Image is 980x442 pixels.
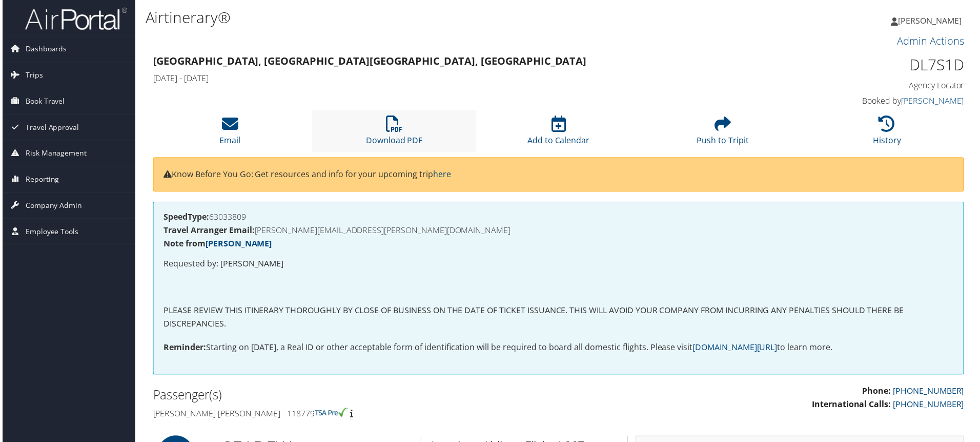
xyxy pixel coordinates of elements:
p: PLEASE REVIEW THIS ITINERARY THOROUGHLY BY CLOSE OF BUSINESS ON THE DATE OF TICKET ISSUANCE. THIS... [162,305,955,332]
h4: [PERSON_NAME][EMAIL_ADDRESS][PERSON_NAME][DOMAIN_NAME] [162,227,955,235]
a: [DOMAIN_NAME][URL] [693,343,779,354]
p: Requested by: [PERSON_NAME] [162,259,955,272]
h1: Airtinerary® [144,7,697,28]
h4: 63033809 [162,214,955,222]
h4: Booked by [774,95,966,107]
span: Trips [23,63,40,88]
span: Book Travel [23,89,63,114]
strong: Travel Arranger Email: [162,225,253,237]
span: Dashboards [23,36,65,62]
strong: International Calls: [813,400,893,412]
h2: Passenger(s) [151,388,551,406]
a: [PHONE_NUMBER] [895,400,966,412]
span: Company Admin [23,194,80,219]
span: Travel Approval [23,115,77,141]
strong: [GEOGRAPHIC_DATA], [GEOGRAPHIC_DATA] [GEOGRAPHIC_DATA], [GEOGRAPHIC_DATA] [151,54,587,68]
a: Push to Tripit [698,122,750,146]
p: Starting on [DATE], a Real ID or other acceptable form of identification will be required to boar... [162,342,955,356]
a: [PERSON_NAME] [204,239,271,250]
strong: Phone: [864,387,893,398]
a: History [875,122,903,146]
strong: Note from [162,239,271,250]
h1: DL7S1D [774,54,966,76]
h4: Agency Locator [774,80,966,91]
h4: [DATE] - [DATE] [151,73,759,84]
strong: Reminder: [162,343,205,354]
a: here [433,169,451,181]
span: Risk Management [23,141,85,167]
p: Know Before You Go: Get resources and info for your upcoming trip [162,169,955,182]
img: tsa-precheck.png [314,410,347,419]
a: [PERSON_NAME] [903,95,966,107]
a: Download PDF [365,122,422,146]
img: airportal-logo.png [23,7,125,31]
a: [PHONE_NUMBER] [895,387,966,398]
span: Reporting [23,167,57,193]
a: Add to Calendar [527,122,590,146]
strong: SpeedType: [162,212,208,223]
h4: [PERSON_NAME] [PERSON_NAME] - 118779 [151,410,551,421]
span: [PERSON_NAME] [900,15,964,26]
a: Admin Actions [899,34,966,48]
a: [PERSON_NAME] [893,5,974,36]
a: Email [218,122,239,146]
span: Employee Tools [23,220,76,245]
